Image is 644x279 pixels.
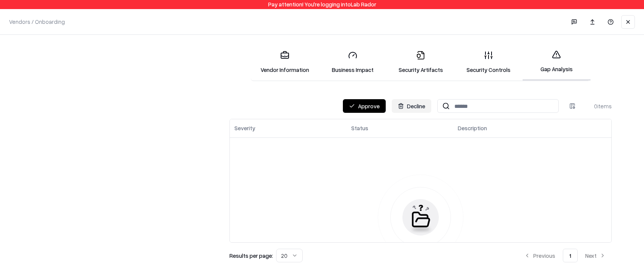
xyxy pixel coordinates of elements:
p: Results per page: [229,252,273,260]
a: Gap Analysis [523,44,591,81]
button: Decline [392,99,431,113]
div: Description [458,124,487,132]
a: Vendor Information [251,45,319,80]
button: Approve [343,99,386,113]
a: Security Controls [455,45,523,80]
button: 1 [563,249,578,262]
div: Severity [234,124,255,132]
nav: pagination [518,249,612,262]
div: 0 items [581,102,612,110]
a: Business Impact [319,45,386,80]
p: Vendors / Onboarding [9,18,65,26]
div: Status [351,124,368,132]
a: Security Artifacts [386,45,454,80]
